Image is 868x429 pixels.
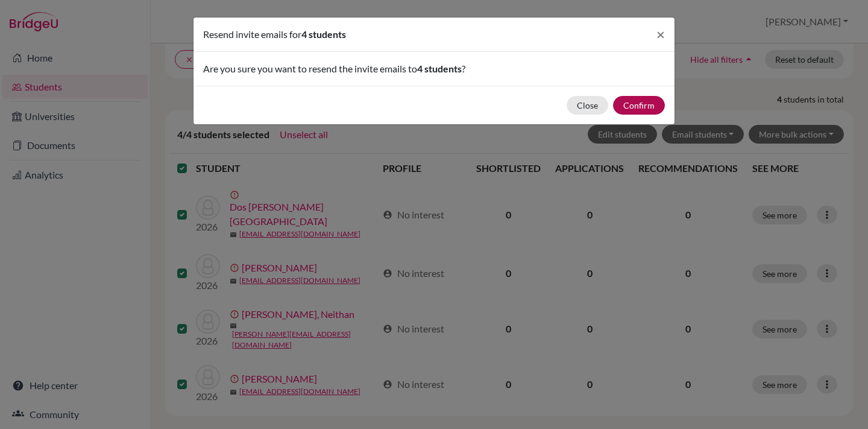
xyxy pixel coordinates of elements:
span: × [656,25,665,43]
p: Are you sure you want to resend the invite emails to ? [203,62,665,76]
button: Close [567,96,608,115]
span: 4 students [301,28,346,40]
button: Close [647,17,675,51]
span: Resend invite emails for [203,28,301,40]
span: 4 students [417,63,462,74]
button: Confirm [613,96,665,115]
